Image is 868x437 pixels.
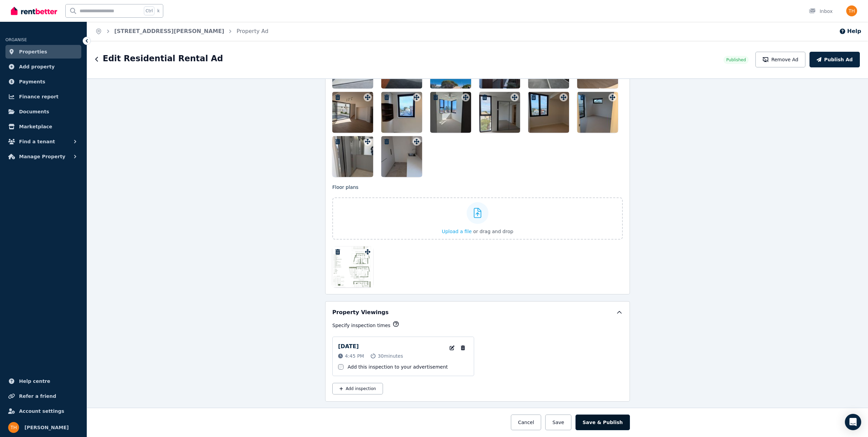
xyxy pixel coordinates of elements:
a: Marketplace [5,120,81,133]
span: 4:45 PM [345,353,364,359]
span: Published [726,57,746,63]
a: Payments [5,75,81,88]
p: [DATE] [338,342,359,351]
span: Payments [19,78,45,86]
a: Finance report [5,90,81,103]
a: Properties [5,45,81,59]
a: Account settings [5,404,81,418]
a: Property Ad [236,28,268,34]
img: Tim Hoff [846,5,857,16]
button: Publish Ad [809,52,860,67]
img: RentBetter [11,6,57,16]
button: Cancel [511,415,541,430]
a: Refer a friend [5,389,81,403]
span: Documents [19,108,49,116]
button: Manage Property [5,150,81,163]
span: Properties [19,48,47,56]
span: ORGANISE [5,37,27,42]
a: Add property [5,60,81,74]
span: Finance report [19,93,59,101]
span: Help centre [19,377,50,385]
button: Save & Publish [575,415,630,430]
div: Inbox [809,8,833,15]
span: Ctrl [144,6,154,15]
span: Find a tenant [19,137,55,146]
p: Specify inspection times [332,322,390,329]
h5: Property Viewings [332,308,389,317]
button: Add inspection [332,383,383,394]
a: Documents [5,105,81,118]
label: Add this inspection to your advertisement [348,363,448,370]
p: Floor plans [332,184,623,191]
a: [STREET_ADDRESS][PERSON_NAME] [114,28,224,34]
button: Save [545,415,571,430]
span: Refer a friend [19,392,56,400]
span: or drag and drop [473,229,513,234]
img: Tim Hoff [8,422,19,433]
span: 30 minutes [378,353,403,359]
div: Open Intercom Messenger [845,414,861,430]
span: k [157,8,160,14]
h1: Edit Residential Rental Ad [103,53,223,64]
a: Help centre [5,374,81,388]
span: Manage Property [19,152,65,161]
span: Upload a file [442,229,472,234]
button: Help [839,27,861,35]
button: Upload a file or drag and drop [442,228,513,235]
button: Remove Ad [755,52,805,67]
span: Marketplace [19,123,52,131]
span: Account settings [19,407,64,415]
span: [PERSON_NAME] [24,423,69,432]
span: Add property [19,63,55,71]
button: Find a tenant [5,135,81,148]
nav: Breadcrumb [87,22,277,41]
